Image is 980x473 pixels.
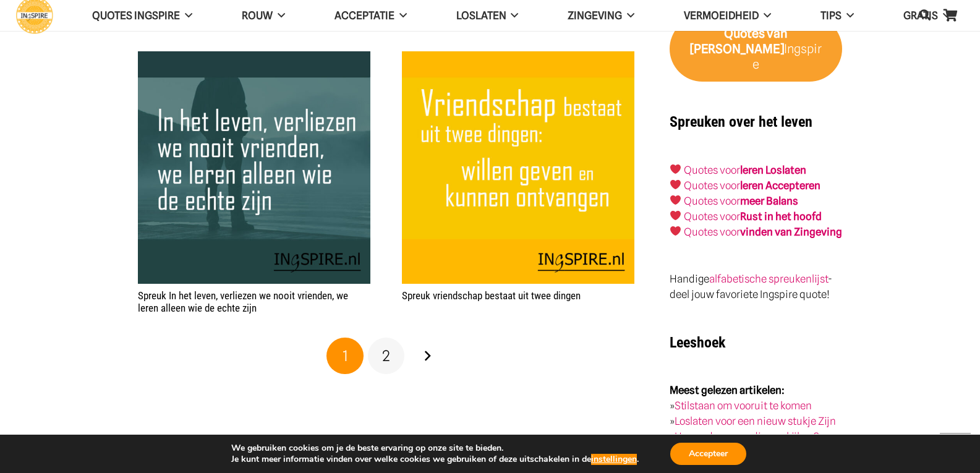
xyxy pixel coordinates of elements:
[92,9,180,22] span: QUOTES INGSPIRE
[690,26,788,56] strong: van [PERSON_NAME]
[740,195,798,207] strong: meer Balans
[343,347,348,365] span: 1
[724,26,765,41] strong: Quotes
[675,415,836,427] a: Loslaten voor een nieuw stukje Zijn
[402,53,634,65] a: Spreuk vriendschap bestaat uit twee dingen
[675,430,819,443] a: Hoe anders naar dingen kijken?
[568,9,622,22] span: Zingeving
[456,9,506,22] span: Loslaten
[231,443,639,454] p: We gebruiken cookies om je de beste ervaring op onze site te bieden.
[670,443,746,465] button: Accepteer
[903,9,938,22] span: GRATIS
[684,179,740,192] a: Quotes voor
[684,164,740,176] a: Quotes voor
[684,210,822,223] a: Quotes voorRust in het hoofd
[670,164,681,174] img: ❤
[231,454,639,465] p: Je kunt meer informatie vinden over welke cookies we gebruiken of deze uitschakelen in de .
[709,273,828,285] a: alfabetische spreukenlijst
[670,226,681,236] img: ❤
[138,53,370,65] a: Spreuk In het leven, verliezen we nooit vrienden, we leren alleen wie de echte zijn
[402,51,634,284] img: Spreuk vriendschap
[670,384,785,396] strong: Meest gelezen artikelen:
[670,383,842,445] p: » » »
[138,51,370,284] img: rake spreuk: In het leven, verliezen we nooit vrienden, we leren alleen wie de echte zijn.
[740,226,842,238] strong: vinden van Zingeving
[382,347,390,365] span: 2
[740,179,820,192] a: leren Accepteren
[740,210,822,223] strong: Rust in het hoofd
[913,1,937,30] a: Zoeken
[402,289,581,302] a: Spreuk vriendschap bestaat uit twee dingen
[940,433,971,464] a: Terug naar top
[670,334,725,351] strong: Leeshoek
[820,9,842,22] span: TIPS
[670,16,842,82] a: Quotes van [PERSON_NAME]Ingspire
[670,179,681,190] img: ❤
[675,399,812,412] a: Stilstaan om vooruit te komen
[740,164,806,176] a: leren Loslaten
[368,338,405,375] a: Pagina 2
[670,210,681,221] img: ❤
[670,113,812,130] strong: Spreuken over het leven
[334,9,394,22] span: Acceptatie
[670,271,842,302] p: Handige - deel jouw favoriete Ingspire quote!
[591,454,637,465] button: instellingen
[684,9,759,22] span: VERMOEIDHEID
[138,289,348,314] a: Spreuk In het leven, verliezen we nooit vrienden, we leren alleen wie de echte zijn
[242,9,273,22] span: ROUW
[684,195,798,207] a: Quotes voormeer Balans
[684,226,842,238] a: Quotes voorvinden van Zingeving
[326,338,364,375] span: Pagina 1
[670,195,681,205] img: ❤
